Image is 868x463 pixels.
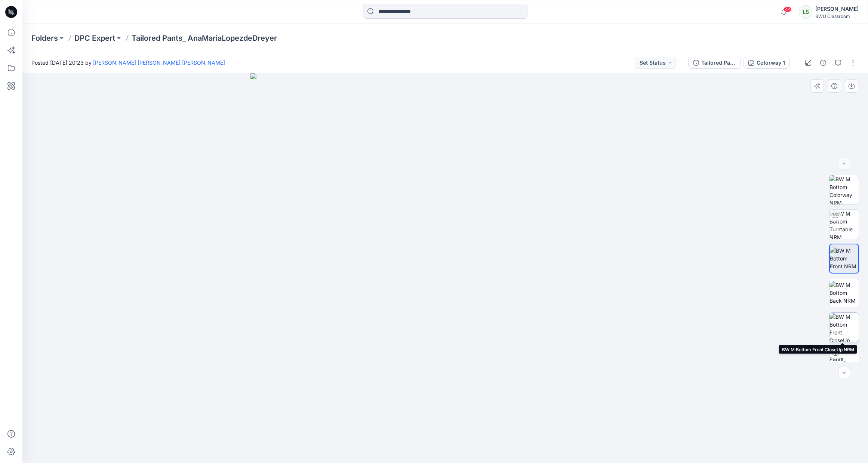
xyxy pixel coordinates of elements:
[829,347,859,376] img: Tailored Pants_ AnaMariaLopezdeDreyer Colorway 1
[817,57,829,69] button: Details
[93,59,225,66] a: [PERSON_NAME] [PERSON_NAME] [PERSON_NAME]
[250,73,640,463] img: eyJhbGciOiJIUzI1NiIsImtpZCI6IjAiLCJzbHQiOiJzZXMiLCJ0eXAiOiJKV1QifQ.eyJkYXRhIjp7InR5cGUiOiJzdG9yYW...
[31,33,58,43] a: Folders
[830,247,858,270] img: BW M Bottom Front NRM
[31,59,225,67] span: Posted [DATE] 20:23 by
[829,175,859,204] img: BW M Bottom Colorway NRM
[829,313,859,342] img: BW M Bottom Front CloseUp NRM
[784,6,792,12] span: 44
[815,4,859,13] div: [PERSON_NAME]
[815,13,859,19] div: BWU Classroom
[829,281,859,305] img: BW M Bottom Back NRM
[701,59,736,67] div: Tailored Pants_ AnaMariaLopezdeDreyer
[132,33,277,43] p: Tailored Pants_ AnaMariaLopezdeDreyer
[74,33,115,43] a: DPC Expert
[829,210,859,239] img: BW M Bottom Turntable NRM
[757,59,785,67] div: Colorway 1
[799,5,812,19] div: LS
[744,57,790,69] button: Colorway 1
[688,57,741,69] button: Tailored Pants_ AnaMariaLopezdeDreyer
